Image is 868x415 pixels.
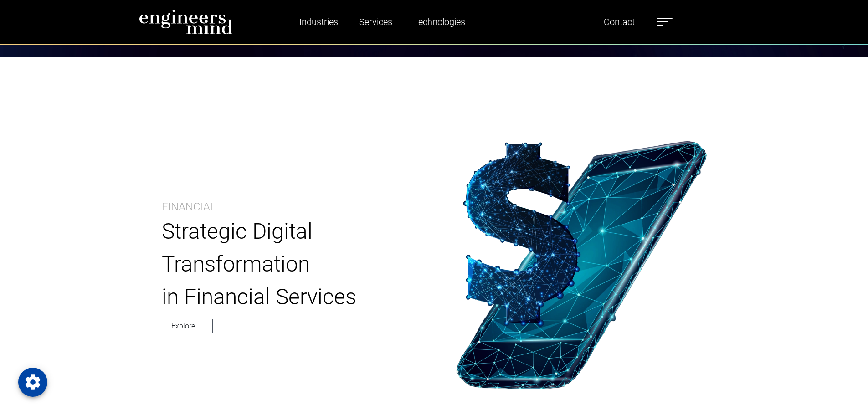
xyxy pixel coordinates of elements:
a: Explore [162,319,213,333]
p: Financial [162,199,216,215]
a: Industries [296,11,342,32]
a: Technologies [410,11,469,32]
p: in Financial Services [162,281,411,313]
img: img [456,141,707,389]
a: Services [355,11,396,32]
p: Strategic Digital Transformation [162,215,411,281]
img: logo [139,9,233,35]
a: Contact [600,11,638,32]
